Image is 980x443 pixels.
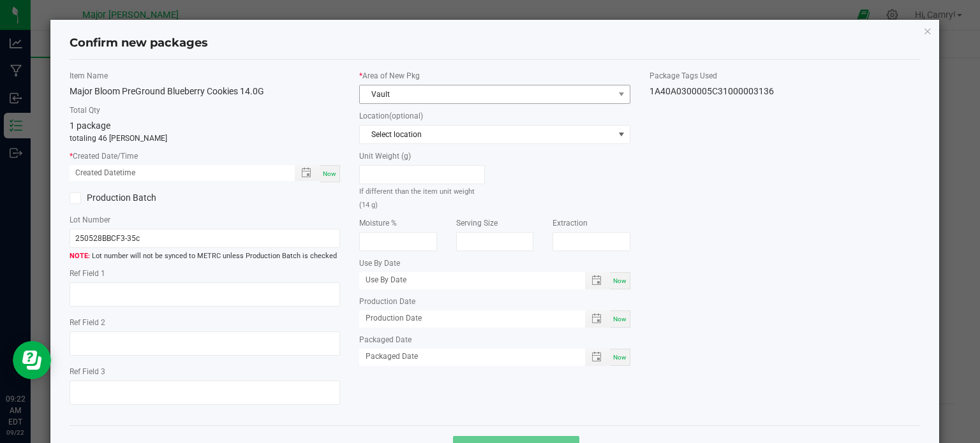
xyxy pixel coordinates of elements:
label: Production Date [359,296,630,307]
span: NO DATA FOUND [359,125,630,144]
label: Use By Date [359,258,630,269]
span: Now [323,170,336,177]
label: Location [359,110,630,122]
span: Lot number will not be synced to METRC unless Production Batch is checked [70,251,341,262]
label: Ref Field 1 [70,268,341,279]
div: 1A40A0300005C31000003136 [650,85,921,98]
label: Packaged Date [359,334,630,345]
span: Now [613,277,627,284]
h4: Confirm new packages [70,35,921,52]
span: (optional) [389,112,423,120]
iframe: Resource center [13,341,51,379]
label: Moisture % [359,217,437,229]
input: Packaged Date [359,349,572,365]
input: Production Date [359,310,572,326]
span: Toggle popup [585,272,610,289]
span: Toggle popup [585,349,610,366]
label: Serving Size [456,217,534,229]
label: Area of New Pkg [359,70,630,82]
label: Ref Field 3 [70,366,341,377]
span: Vault [360,85,614,103]
label: Production Batch [70,191,195,205]
span: Now [613,316,627,323]
span: Toggle popup [585,310,610,328]
div: Major Bloom PreGround Blueberry Cookies 14.0G [70,85,341,98]
p: totaling 46 [PERSON_NAME] [70,133,341,144]
label: Unit Weight (g) [359,150,485,162]
label: Lot Number [70,214,341,226]
label: Created Date/Time [70,150,341,162]
input: Use By Date [359,272,572,288]
label: Ref Field 2 [70,317,341,328]
label: Total Qty [70,105,341,116]
label: Extraction [553,217,630,229]
span: 1 package [70,120,110,131]
input: Created Datetime [70,165,282,181]
span: Select location [360,126,614,143]
span: Now [613,354,627,361]
span: Toggle popup [295,165,320,181]
small: If different than the item unit weight (14 g) [359,187,475,209]
label: Package Tags Used [650,70,921,82]
label: Item Name [70,70,341,82]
